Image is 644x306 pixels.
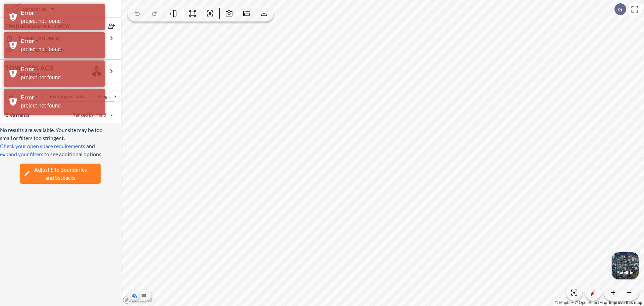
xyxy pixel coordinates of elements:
[21,65,100,74] div: Error
[617,270,633,275] p: Satellite
[123,296,152,304] a: Mapbox homepage
[555,300,574,305] a: Mapbox
[34,166,87,182] span: Adjust Site Boundaries and Setbacks
[21,94,100,102] div: Error
[21,37,100,45] div: Error
[612,252,639,279] button: Switcher ImageSatellite
[618,6,622,12] p: G
[21,9,100,17] div: Error
[575,300,607,305] a: OpenStreetMap
[609,300,642,305] a: Improve this map
[130,292,139,300] button: Aerial View
[92,91,128,102] button: Program
[21,102,100,110] div: project not found
[140,292,148,300] button: Site Plan
[21,45,100,53] div: project not found
[20,164,101,184] button: Adjust Site Boundariesand Setbacks
[21,74,100,82] div: project not found
[97,93,116,100] p: Program
[21,17,100,25] div: project not found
